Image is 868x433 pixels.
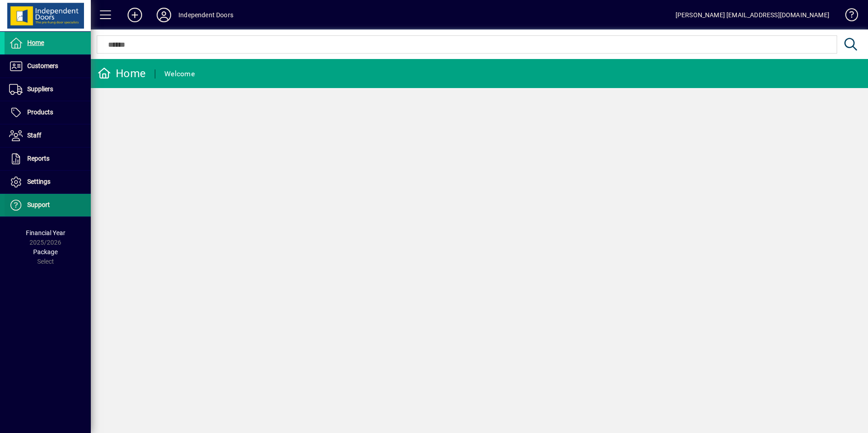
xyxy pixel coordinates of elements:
a: Support [5,194,91,216]
a: Suppliers [5,78,91,101]
div: Independent Doors [178,8,233,22]
span: Products [27,108,53,116]
span: Package [33,248,58,256]
span: Financial Year [26,229,65,236]
a: Products [5,101,91,124]
a: Settings [5,171,91,193]
div: Home [98,66,146,81]
span: Customers [27,62,58,69]
button: Profile [149,7,178,23]
a: Reports [5,148,91,170]
a: Staff [5,124,91,147]
span: Home [27,39,44,46]
span: Suppliers [27,85,53,93]
div: [PERSON_NAME] [EMAIL_ADDRESS][DOMAIN_NAME] [676,8,829,22]
a: Customers [5,55,91,78]
span: Staff [27,132,41,139]
span: Settings [27,178,50,185]
a: Knowledge Base [838,2,857,31]
button: Add [120,7,149,23]
div: Welcome [164,67,195,81]
span: Reports [27,155,49,162]
span: Support [27,201,50,208]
